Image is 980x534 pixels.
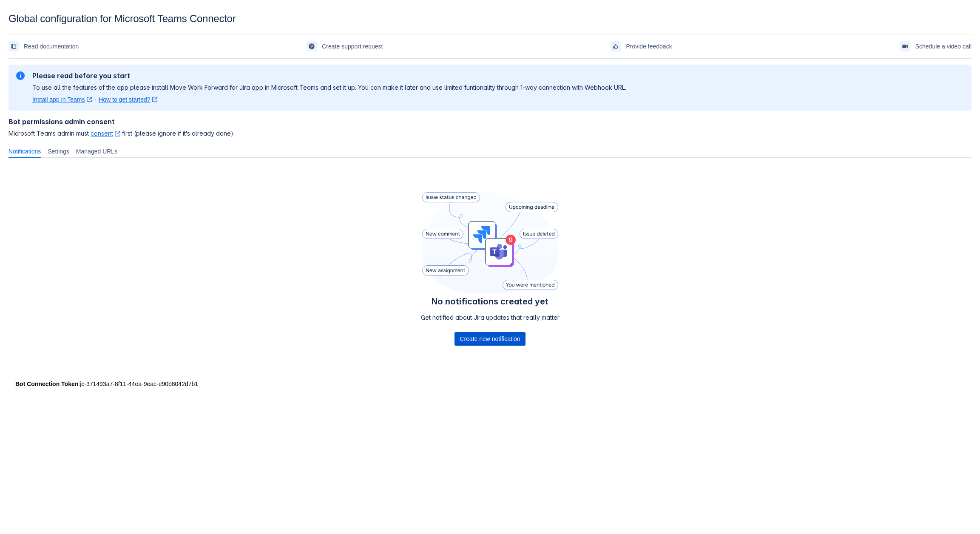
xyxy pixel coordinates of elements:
span: Managed URLs [76,147,117,156]
strong: Bot Connection Token [15,381,78,387]
div: Global configuration for Microsoft Teams Connector [9,13,971,25]
a: Provide feedback [611,40,672,53]
a: Create support request [307,40,383,53]
span: Create new notification [460,332,520,346]
a: Schedule a video call [900,40,971,53]
span: Create support request [322,40,383,53]
div: : jc-371493a7-8f11-44ea-9eac-e90b8042d7b1 [15,380,965,388]
span: feedback [612,43,619,50]
h2: Please read before you start [32,71,626,80]
a: consent [91,130,120,137]
span: information [15,71,26,81]
p: To use all the features of the app please install Move Work Forward for Jira app in Microsoft Tea... [32,83,626,92]
p: Get notified about Jira updates that really matter [421,313,560,322]
a: How to get started? [99,95,157,104]
h4: No notifications created yet [421,296,560,307]
span: documentation [10,43,17,50]
h4: Bot permissions admin consent [9,117,971,126]
span: Notifications [9,147,41,156]
span: Read documentation [24,40,79,53]
div: Button group [454,332,525,346]
span: Settings [48,147,69,156]
a: Install app in Teams [32,95,92,104]
span: Schedule a video call [915,40,971,53]
span: videoCall [902,43,909,50]
span: support [308,43,315,50]
span: Provide feedback [626,40,672,53]
a: Read documentation [9,40,79,53]
button: Create new notification [454,332,525,346]
span: Microsoft Teams admin must first (please ignore if it’s already done). [9,129,971,138]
